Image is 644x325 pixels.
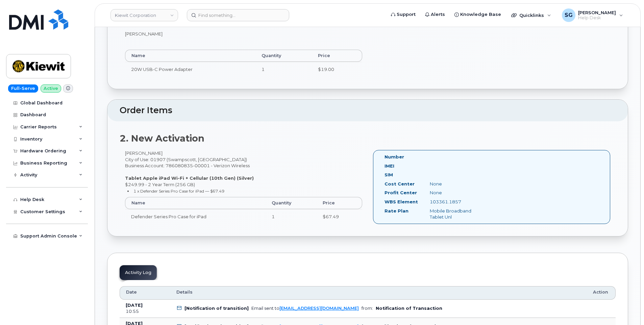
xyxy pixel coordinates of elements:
[385,154,404,160] label: Number
[385,208,408,214] label: Rate Plan
[420,8,450,21] a: Alerts
[120,31,368,83] div: [PERSON_NAME]
[120,133,204,144] strong: 2. New Activation
[385,172,393,178] label: SIM
[255,62,312,77] td: 1
[312,50,362,62] th: Price
[255,50,312,62] th: Quantity
[125,175,254,181] strong: Tablet Apple iPad Wi-Fi + Cellular (10th Gen) (Silver)
[110,9,178,21] a: Kiewit Corporation
[176,289,193,295] span: Details
[557,8,628,22] div: Samaria Gomez
[587,286,616,300] th: Action
[385,190,417,196] label: Profit Center
[362,306,373,311] span: from:
[578,10,616,15] span: [PERSON_NAME]
[120,150,368,230] div: [PERSON_NAME] City of Use: 01907 (Swampscott, [GEOGRAPHIC_DATA]) Business Account: 786080835-0000...
[460,11,501,18] span: Knowledge Base
[266,209,317,224] td: 1
[126,303,143,308] b: [DATE]
[251,306,359,311] div: Email sent to
[425,181,488,187] div: None
[125,209,266,224] td: Defender Series Pro Case for iPad
[431,11,445,18] span: Alerts
[317,209,362,224] td: $67.49
[125,62,255,77] td: 20W USB-C Power Adapter
[565,11,573,19] span: SG
[125,197,266,209] th: Name
[187,9,289,21] input: Find something...
[385,199,418,205] label: WBS Element
[385,181,415,187] label: Cost Center
[425,199,488,205] div: 103361.1857
[385,163,394,169] label: IMEI
[317,197,362,209] th: Price
[266,197,317,209] th: Quantity
[126,289,137,295] span: Date
[519,12,544,18] span: Quicklinks
[578,15,616,21] span: Help Desk
[279,306,359,311] a: [EMAIL_ADDRESS][DOMAIN_NAME]
[425,208,488,220] div: Mobile Broadband Tablet Unl
[312,62,362,77] td: $19.00
[397,11,416,18] span: Support
[133,189,224,194] small: 1 x Defender Series Pro Case for iPad — $67.49
[125,50,255,62] th: Name
[120,106,616,115] h2: Order Items
[376,306,442,311] b: Notification of Transaction
[386,8,420,21] a: Support
[506,8,556,22] div: Quicklinks
[615,296,639,320] iframe: Messenger Launcher
[450,8,506,21] a: Knowledge Base
[425,190,488,196] div: None
[126,308,164,315] div: 10:55
[184,306,249,311] b: [Notification of transition]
